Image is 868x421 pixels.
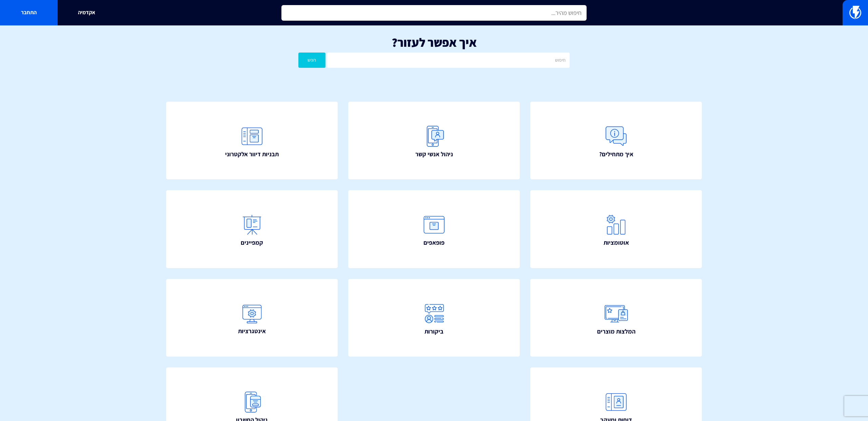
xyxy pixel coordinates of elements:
input: חיפוש [327,53,570,68]
span: קמפיינים [241,238,263,247]
a: ביקורות [348,279,520,357]
a: אוטומציות [530,190,702,268]
span: איך מתחילים? [599,150,633,159]
input: חיפוש מהיר... [281,5,587,21]
span: המלצות מוצרים [597,327,635,336]
span: תבניות דיוור אלקטרוני [225,150,279,159]
a: ניהול אנשי קשר [348,102,520,180]
a: קמפיינים [166,190,338,268]
span: פופאפים [423,238,445,247]
a: פופאפים [348,190,520,268]
span: ניהול אנשי קשר [415,150,453,159]
a: אינטגרציות [166,279,338,357]
span: אוטומציות [604,238,629,247]
span: ביקורות [425,327,443,336]
a: המלצות מוצרים [530,279,702,357]
span: אינטגרציות [238,327,266,336]
h1: איך אפשר לעזור? [10,36,858,49]
a: איך מתחילים? [530,102,702,180]
a: תבניות דיוור אלקטרוני [166,102,338,180]
button: חפש [298,53,325,68]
